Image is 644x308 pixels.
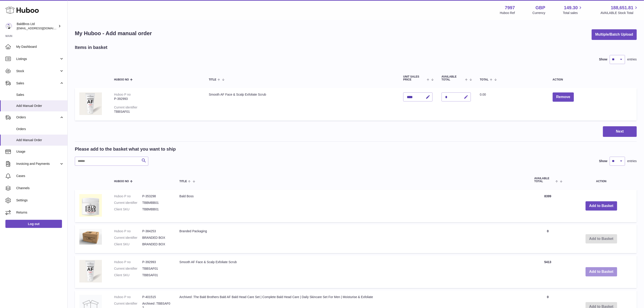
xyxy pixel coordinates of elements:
[600,11,639,15] span: AVAILABLE Stock Total
[403,75,426,81] span: Unit Sales Price
[586,201,617,211] button: Add to Basket
[16,93,64,97] span: Sales
[16,69,59,73] span: Stock
[114,229,142,233] dt: Huboo P no
[114,93,131,96] div: Huboo P no
[480,78,489,81] span: Total
[536,5,545,11] strong: GBP
[592,29,637,40] button: Multiple/Batch Upload
[142,267,170,271] dd: TBBSAF01
[204,88,399,121] td: Smooth AF Face & Scalp Exfoliate Scrub
[500,11,515,15] div: Huboo Ref
[209,78,216,81] span: Title
[114,236,142,240] dt: Current identifier
[142,194,170,198] dd: P-353298
[179,180,187,183] span: Title
[175,255,530,288] td: Smooth AF Face & Scalp Exfoliate Scrub
[563,5,583,15] a: 149.30 Total sales
[530,190,566,222] td: 8399
[611,5,633,11] span: 188,651.81
[142,242,170,246] dd: BRANDED BOX
[442,75,464,81] span: AVAILABLE Total
[16,57,59,61] span: Listings
[114,260,142,264] dt: Huboo P no
[114,78,129,81] span: Huboo no
[17,26,66,30] span: [EMAIL_ADDRESS][DOMAIN_NAME]
[553,92,574,102] button: Remove
[79,260,102,283] img: Smooth AF Face & Scalp Exfoliate Scrub
[79,229,102,245] img: Branded Packaging
[75,44,108,51] h2: Items in basket
[142,236,170,240] dd: BRANDED BOX
[16,115,59,120] span: Orders
[114,201,142,205] dt: Current identifier
[16,210,64,215] span: Returns
[114,267,142,271] dt: Current identifier
[16,45,64,49] span: My Dashboard
[142,260,170,264] dd: P-392993
[16,186,64,190] span: Channels
[17,22,57,30] div: BaldBros Ltd
[142,201,170,205] dd: TBBMBB01
[79,92,102,115] img: Smooth AF Face & Scalp Exfoliate Scrub
[79,194,102,217] img: Bald Boss
[480,93,486,96] span: 0.00
[566,172,637,187] th: Action
[16,149,64,154] span: Usage
[534,177,555,183] span: AVAILABLE Total
[114,194,142,198] dt: Huboo P no
[142,229,170,233] dd: P-384253
[114,97,200,101] div: P-392993
[5,220,62,228] a: Log out
[599,159,607,163] label: Show
[533,11,545,15] div: Currency
[16,198,64,202] span: Settings
[586,267,617,276] button: Add to Basket
[16,127,64,131] span: Orders
[142,273,170,277] dd: TBBSAF01
[600,5,639,15] a: 188,651.81 AVAILABLE Stock Total
[114,110,200,114] div: TBBSAF01
[627,159,637,163] span: entries
[603,126,637,137] button: Next
[175,225,530,253] td: Branded Packaging
[16,138,64,142] span: Add Manual Order
[114,273,142,277] dt: Client SKU
[16,174,64,178] span: Cases
[16,81,59,85] span: Sales
[75,146,176,152] h2: Please add to the basket what you want to ship
[114,180,129,183] span: Huboo no
[530,255,566,288] td: 5413
[564,5,578,11] span: 149.30
[563,11,583,15] span: Total sales
[5,23,12,30] img: internalAdmin-7997@internal.huboo.com
[505,5,515,11] strong: 7997
[142,295,170,299] dd: P-401515
[553,78,632,81] div: Action
[530,225,566,253] td: 0
[114,207,142,211] dt: Client SKU
[599,57,607,62] label: Show
[75,30,152,37] h1: My Huboo - Add manual order
[114,106,138,109] div: Current identifier
[627,57,637,62] span: entries
[16,104,64,108] span: Add Manual Order
[114,242,142,246] dt: Client SKU
[16,162,59,166] span: Invoicing and Payments
[175,190,530,222] td: Bald Boss
[142,207,170,211] dd: TBBMBB01
[114,295,142,299] dt: Huboo P no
